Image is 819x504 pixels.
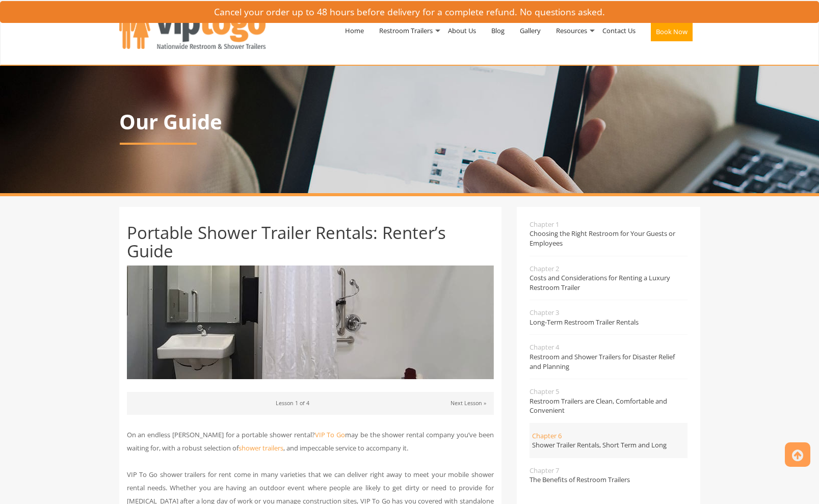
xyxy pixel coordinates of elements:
[135,398,486,409] p: Lesson 1 of 4
[530,220,688,229] span: Chapter 1
[530,379,688,423] a: Chapter 5Restroom Trailers are Clean, Comfortable and Convenient
[530,342,688,352] span: Chapter 4
[315,430,346,439] a: VIP To Go
[119,7,266,49] img: VIPTOGO
[530,300,688,334] a: Chapter 3Long-Term Restroom Trailer Rentals
[127,266,494,379] img: Portable Shower Trailer Rentals: Renter’s Guide - VIPTOGO
[530,308,688,317] span: Chapter 3
[532,440,688,450] span: Shower Trailer Rentals, Short Term and Long
[530,317,688,327] span: Long-Term Restroom Trailer Rentals
[530,475,688,485] span: The Benefits of Restroom Trailers
[440,4,484,57] a: About Us
[451,400,486,407] a: Next Lesson »
[530,256,688,300] a: Chapter 2Costs and Considerations for Renting a Luxury Restroom Trailer
[530,458,688,492] a: Chapter 7The Benefits of Restroom Trailers
[119,111,700,133] p: Our Guide
[530,466,688,475] span: Chapter 7
[337,4,372,57] a: Home
[530,387,688,396] span: Chapter 5
[532,431,688,441] span: Chapter 6
[484,4,512,57] a: Blog
[127,224,494,261] h1: Portable Shower Trailer Rentals: Renter’s Guide
[530,229,688,248] span: Choosing the Right Restroom for Your Guests or Employees
[239,443,283,453] a: shower trailers
[530,220,688,256] a: Chapter 1Choosing the Right Restroom for Your Guests or Employees
[530,264,688,274] span: Chapter 2
[512,4,548,57] a: Gallery
[548,4,595,57] a: Resources
[595,4,643,57] a: Contact Us
[372,4,440,57] a: Restroom Trailers
[530,423,688,458] a: Chapter 6Shower Trailer Rentals, Short Term and Long
[643,4,700,63] a: Book Now
[530,396,688,415] span: Restroom Trailers are Clean, Comfortable and Convenient
[530,352,688,371] span: Restroom and Shower Trailers for Disaster Relief and Planning
[530,273,688,292] span: Costs and Considerations for Renting a Luxury Restroom Trailer
[530,335,688,379] a: Chapter 4Restroom and Shower Trailers for Disaster Relief and Planning
[651,22,693,41] button: Book Now
[127,428,494,455] p: On an endless [PERSON_NAME] for a portable shower rental? may be the shower rental company you’ve...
